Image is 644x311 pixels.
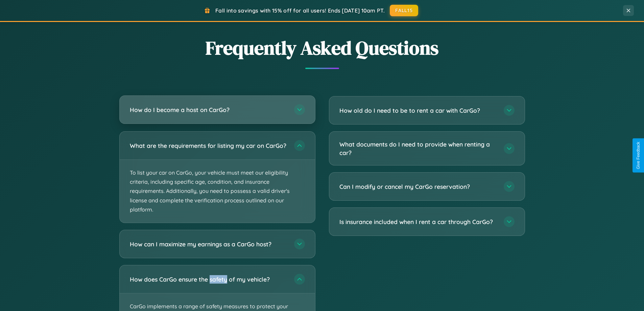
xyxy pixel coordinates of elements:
h3: How can I maximize my earnings as a CarGo host? [130,240,287,248]
h2: Frequently Asked Questions [119,35,525,61]
h3: What are the requirements for listing my car on CarGo? [130,141,287,150]
h3: How old do I need to be to rent a car with CarGo? [339,106,497,115]
h3: Can I modify or cancel my CarGo reservation? [339,182,497,191]
h3: Is insurance included when I rent a car through CarGo? [339,218,497,226]
p: To list your car on CarGo, your vehicle must meet our eligibility criteria, including specific ag... [120,160,315,223]
span: Fall into savings with 15% off for all users! Ends [DATE] 10am PT. [215,7,385,14]
h3: What documents do I need to provide when renting a car? [339,140,497,157]
div: Give Feedback [636,142,641,169]
h3: How do I become a host on CarGo? [130,106,287,114]
button: FALL15 [390,5,418,16]
h3: How does CarGo ensure the safety of my vehicle? [130,275,287,284]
